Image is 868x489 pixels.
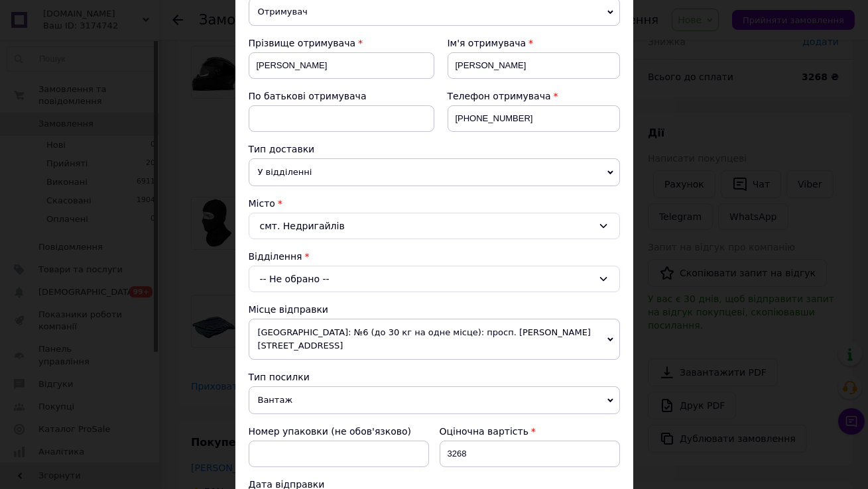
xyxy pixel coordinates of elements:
span: Прізвище отримувача [249,38,356,48]
span: [GEOGRAPHIC_DATA]: №6 (до 30 кг на одне місце): просп. [PERSON_NAME][STREET_ADDRESS] [249,319,620,360]
span: Вантаж [249,386,620,414]
span: Ім'я отримувача [448,38,527,48]
span: Телефон отримувача [448,91,551,101]
div: Місто [249,197,620,210]
span: По батькові отримувача [249,91,367,101]
div: -- Не обрано -- [249,266,620,292]
div: Відділення [249,250,620,263]
span: Місце відправки [249,304,329,315]
input: +380 [448,105,620,132]
div: Номер упаковки (не обов'язково) [249,425,429,438]
span: У відділенні [249,158,620,186]
span: Тип посилки [249,372,310,382]
span: Тип доставки [249,144,315,154]
div: Оціночна вартість [440,425,620,438]
div: смт. Недригайлів [249,213,620,239]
